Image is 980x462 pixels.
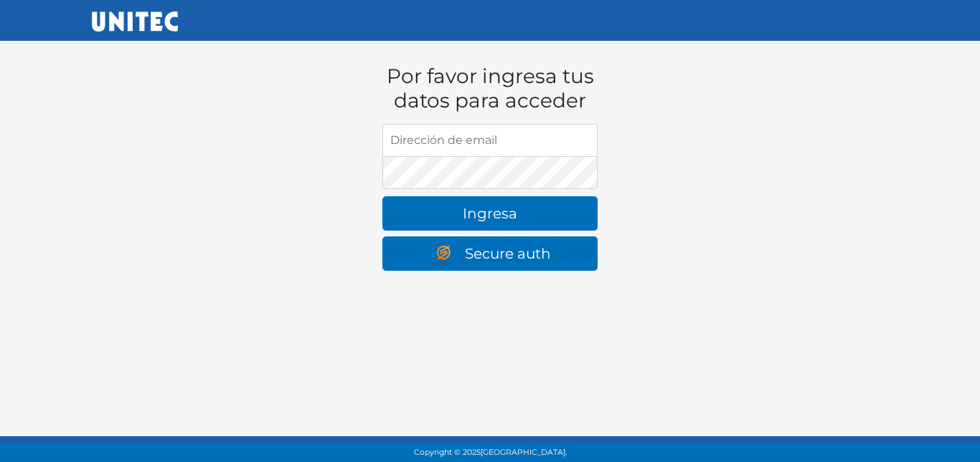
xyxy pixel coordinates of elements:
[382,64,598,112] h1: Por favor ingresa tus datos para acceder
[382,236,598,271] a: Secure auth
[382,196,598,231] button: Ingresa
[429,246,465,264] img: secure auth logo
[92,11,178,32] img: UNITEC
[382,124,598,157] input: Dirección de email
[481,448,567,457] span: [GEOGRAPHIC_DATA].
